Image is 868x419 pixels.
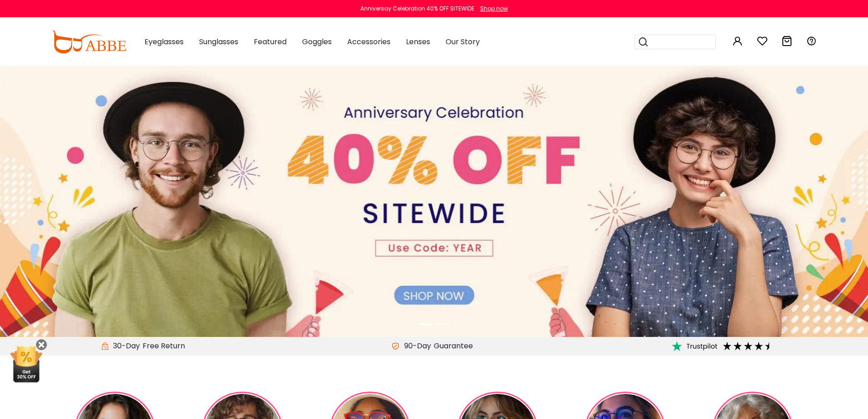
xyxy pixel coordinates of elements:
[302,36,332,47] span: Goggles
[199,36,238,47] span: Sunglasses
[254,36,287,47] span: Featured
[406,36,430,47] span: Lenses
[446,36,480,47] span: Our Story
[9,346,43,383] img: mini welcome offer
[400,341,431,352] span: 90-Day
[108,341,140,352] span: 30-Day
[347,36,390,47] span: Accessories
[51,31,126,53] img: abbeglasses.com
[144,36,184,47] span: Eyeglasses
[480,5,508,13] div: Shop now
[476,5,508,12] a: Shop now
[140,341,188,352] div: Free Return
[360,5,474,13] div: Anniversay Celebration 40% OFF SITEWIDE
[431,341,476,352] div: Guarantee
